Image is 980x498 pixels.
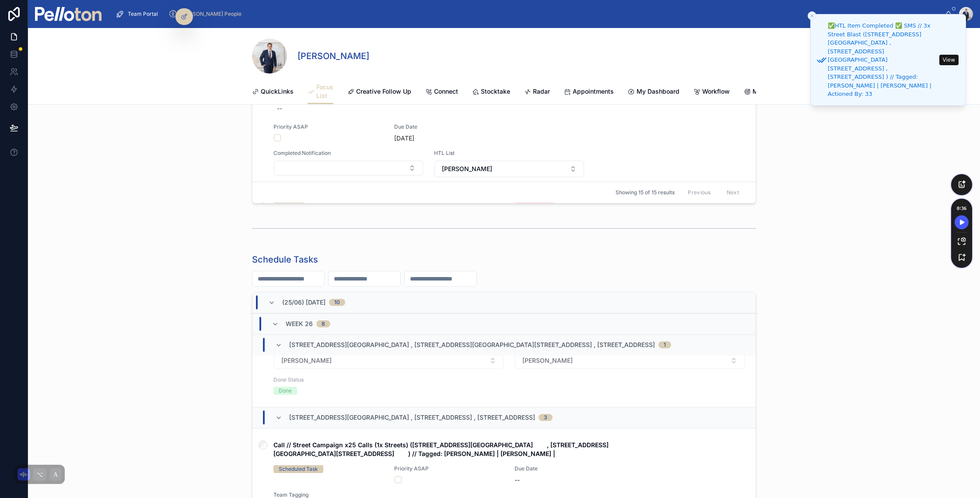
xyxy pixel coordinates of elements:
[522,356,573,365] span: [PERSON_NAME]
[252,84,294,101] a: QuickLinks
[274,352,504,369] button: Select Button
[273,150,423,157] span: Completed Notification
[289,340,655,349] span: [STREET_ADDRESS][GEOGRAPHIC_DATA] , [STREET_ADDRESS][GEOGRAPHIC_DATA][STREET_ADDRESS] , [STREET_A...
[514,476,520,484] p: --
[334,299,340,306] div: 10
[425,84,458,101] a: Connect
[128,11,158,18] span: Team Portal
[181,11,241,18] span: [PERSON_NAME] People
[282,298,325,307] span: (25/06) [DATE]
[394,123,625,130] span: Due Date
[514,465,625,472] span: Due Date
[166,6,248,22] a: [PERSON_NAME] People
[434,161,584,177] button: Select Button
[277,104,282,113] div: --
[564,84,614,101] a: Appointments
[434,87,458,96] span: Connect
[273,441,609,457] strong: Call // Street Campaign x25 Calls (1x Streets) ([STREET_ADDRESS][GEOGRAPHIC_DATA] , [STREET_ADDRE...
[297,50,369,62] h1: [PERSON_NAME]
[481,87,510,96] span: Stocktake
[544,414,547,421] div: 3
[394,134,414,143] p: [DATE]
[286,319,313,328] span: Week 26
[693,84,730,101] a: Workflow
[744,84,779,101] a: Mapping
[442,165,492,173] span: [PERSON_NAME]
[252,253,318,266] h1: Schedule Tasks
[573,87,614,96] span: Appointments
[472,84,510,101] a: Stocktake
[252,21,756,190] a: ConnectHave To List"[STREET_ADDRESS][PERSON_NAME] | [PERSON_NAME] [PERSON_NAME] [PHONE_NUMBER]" |...
[637,87,679,96] span: My Dashboard
[108,4,945,24] div: scrollable content
[347,84,411,101] a: Creative Follow Up
[808,11,816,20] button: Close toast
[356,87,411,96] span: Creative Follow Up
[828,21,937,98] div: ✅HTL Item Completed ✅ SMS // 3x Street Blast ([STREET_ADDRESS][GEOGRAPHIC_DATA] , [STREET_ADDRESS...
[702,87,730,96] span: Workflow
[279,465,318,473] div: Scheduled Task
[628,84,679,101] a: My Dashboard
[289,413,535,422] span: [STREET_ADDRESS][GEOGRAPHIC_DATA] , [STREET_ADDRESS] , [STREET_ADDRESS]
[524,84,550,101] a: Radar
[35,7,101,21] img: App logo
[281,356,332,365] span: [PERSON_NAME]
[279,387,292,395] div: Done
[273,123,384,130] span: Priority ASAP
[273,376,745,383] span: Done Status
[274,161,423,175] button: Select Button
[434,150,584,157] span: HTL List
[261,87,294,96] span: QuickLinks
[308,79,333,105] a: Focus List
[316,83,333,100] span: Focus List
[939,55,959,65] button: View
[616,189,675,196] span: Showing 15 of 15 results
[533,87,550,96] span: Radar
[113,6,164,22] a: Team Portal
[322,320,325,327] div: 8
[394,465,504,472] span: Priority ASAP
[664,341,666,348] div: 1
[515,352,745,369] button: Select Button
[752,87,779,96] span: Mapping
